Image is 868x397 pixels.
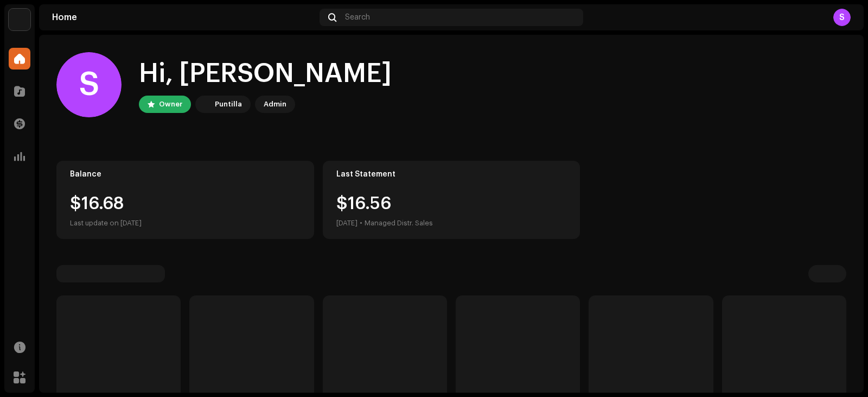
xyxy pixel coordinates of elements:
[70,217,301,230] div: Last update on [DATE]
[345,13,370,22] span: Search
[56,52,122,117] div: S
[365,217,433,230] div: Managed Distr. Sales
[833,9,851,26] div: S
[70,170,301,179] div: Balance
[336,170,567,179] div: Last Statement
[52,13,315,22] div: Home
[336,217,358,230] div: [DATE]
[56,161,314,239] re-o-card-value: Balance
[9,9,30,30] img: a6437e74-8c8e-4f74-a1ce-131745af0155
[197,98,210,111] img: a6437e74-8c8e-4f74-a1ce-131745af0155
[323,161,580,239] re-o-card-value: Last Statement
[139,56,392,91] div: Hi, [PERSON_NAME]
[360,217,362,230] div: •
[215,98,242,111] div: Puntilla
[264,98,286,111] div: Admin
[159,98,182,111] div: Owner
